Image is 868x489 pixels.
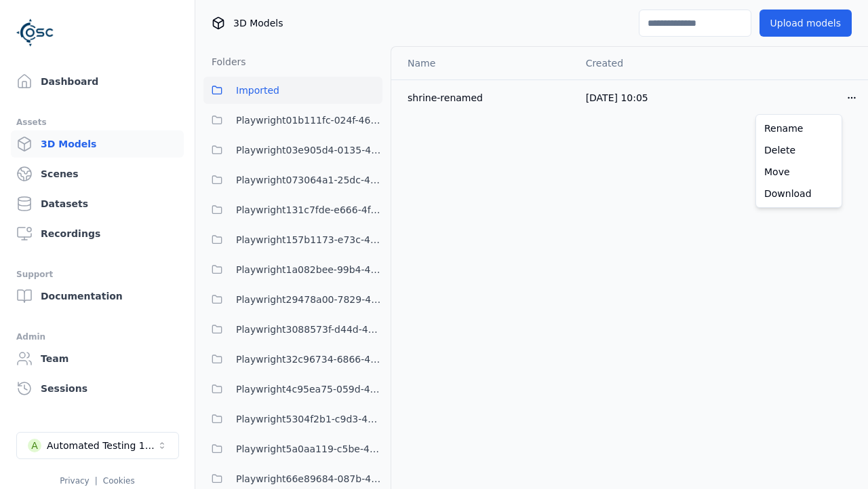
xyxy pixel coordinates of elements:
a: Download [759,183,839,204]
a: Rename [759,117,839,139]
a: Delete [759,139,839,161]
a: Move [759,161,839,183]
